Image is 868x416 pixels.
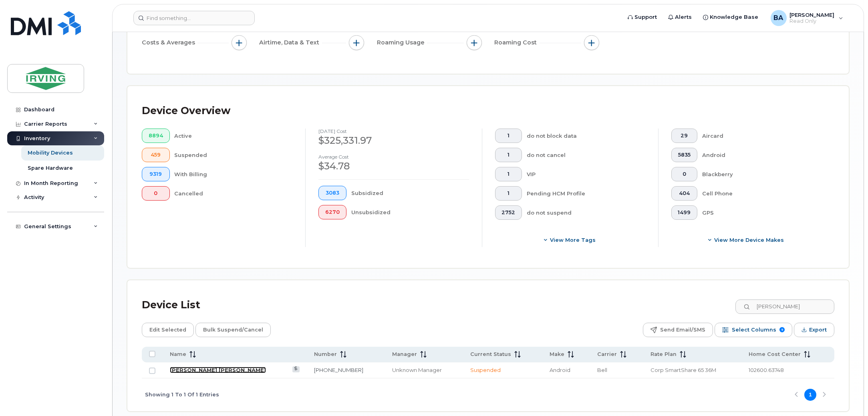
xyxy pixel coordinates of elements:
[550,351,564,358] span: Make
[527,167,645,181] div: VIP
[175,148,293,162] div: Suspended
[735,299,834,314] input: Search Device List ...
[325,209,340,215] span: 6270
[292,366,300,372] a: View Last Bill
[678,171,691,177] span: 0
[133,11,255,25] input: Find something...
[749,351,801,358] span: Home Cost Center
[597,351,617,358] span: Carrier
[149,152,163,158] span: 459
[527,148,645,162] div: do not cancel
[790,18,835,24] span: Read Only
[351,186,469,200] div: Subsidized
[142,167,170,181] button: 9319
[650,367,716,373] span: Corp SmartShare 65 36M
[643,323,713,337] button: Send Email/SMS
[650,351,677,358] span: Rate Plan
[142,186,170,201] button: 0
[635,13,657,21] span: Support
[790,12,835,18] span: [PERSON_NAME]
[671,186,698,201] button: 404
[495,233,645,247] button: View more tags
[175,167,293,181] div: With Billing
[550,236,596,244] span: View more tags
[663,9,698,25] a: Alerts
[702,148,822,162] div: Android
[203,324,263,336] span: Bulk Suspend/Cancel
[710,13,759,21] span: Knowledge Base
[527,129,645,143] div: do not block data
[527,186,645,201] div: Pending HCM Profile
[774,13,783,23] span: BA
[318,129,469,134] h4: [DATE] cost
[314,351,337,358] span: Number
[702,167,822,181] div: Blackberry
[495,129,522,143] button: 1
[495,167,522,181] button: 1
[392,366,456,374] div: Unknown Manager
[318,186,346,200] button: 3083
[318,159,469,173] div: $34.78
[804,389,816,401] button: Page 1
[501,209,515,216] span: 2752
[702,186,822,201] div: Cell Phone
[495,38,540,47] span: Roaming Cost
[318,205,346,219] button: 6270
[175,129,293,143] div: Active
[170,367,266,373] a: [PERSON_NAME] [PERSON_NAME]
[501,133,515,139] span: 1
[195,323,271,337] button: Bulk Suspend/Cancel
[149,133,163,139] span: 8894
[495,186,522,201] button: 1
[779,327,785,332] span: 9
[671,167,698,181] button: 0
[698,9,764,25] a: Knowledge Base
[675,13,692,21] span: Alerts
[765,10,849,26] div: Bonas, Amanda
[325,190,340,196] span: 3083
[622,9,663,25] a: Support
[702,129,822,143] div: Aircard
[671,129,698,143] button: 29
[715,323,792,337] button: Select Columns 9
[318,154,469,159] h4: Average cost
[678,133,691,139] span: 29
[142,295,200,316] div: Device List
[495,148,522,162] button: 1
[495,205,522,220] button: 2752
[749,367,784,373] span: 102600.63748
[671,205,698,220] button: 1499
[501,152,515,158] span: 1
[170,351,186,358] span: Name
[597,367,607,373] span: Bell
[149,171,163,177] span: 9319
[142,148,170,162] button: 459
[175,186,293,201] div: Cancelled
[678,152,691,158] span: 5835
[149,324,186,336] span: Edit Selected
[142,129,170,143] button: 8894
[260,38,322,47] span: Airtime, Data & Text
[377,38,427,47] span: Roaming Usage
[714,236,784,244] span: View More Device Makes
[470,351,511,358] span: Current Status
[351,205,469,219] div: Unsubsidized
[314,367,363,373] a: [PHONE_NUMBER]
[142,100,230,121] div: Device Overview
[678,190,691,197] span: 404
[527,205,645,220] div: do not suspend
[794,323,834,337] button: Export
[660,324,705,336] span: Send Email/SMS
[470,367,501,373] span: Suspended
[732,324,776,336] span: Select Columns
[318,134,469,147] div: $325,331.97
[678,209,691,216] span: 1499
[550,367,570,373] span: Android
[501,171,515,177] span: 1
[142,323,194,337] button: Edit Selected
[809,324,827,336] span: Export
[702,205,822,220] div: GPS
[142,38,197,47] span: Costs & Averages
[392,351,417,358] span: Manager
[501,190,515,197] span: 1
